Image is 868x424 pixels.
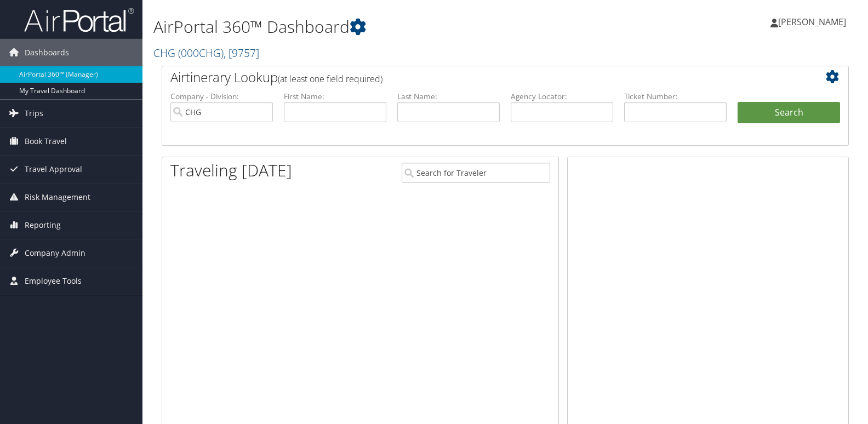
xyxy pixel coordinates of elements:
span: Travel Approval [25,156,82,183]
span: [PERSON_NAME] [778,16,846,28]
span: Dashboards [25,39,69,66]
span: Employee Tools [25,267,82,295]
span: , [ 9757 ] [224,45,259,60]
label: Company - Division: [170,91,273,102]
span: Company Admin [25,239,85,267]
span: (at least one field required) [278,73,382,85]
img: airportal-logo.png [24,7,134,33]
a: [PERSON_NAME] [770,5,857,38]
label: First Name: [284,91,386,102]
input: Search for Traveler [402,163,550,183]
h1: Traveling [DATE] [170,159,292,182]
span: ( 000CHG ) [178,45,224,60]
span: Reporting [25,211,61,239]
label: Ticket Number: [624,91,727,102]
label: Last Name: [397,91,500,102]
span: Trips [25,100,43,127]
h1: AirPortal 360™ Dashboard [153,15,623,38]
span: Risk Management [25,184,90,211]
h2: Airtinerary Lookup [170,68,783,87]
button: Search [738,102,840,124]
label: Agency Locator: [511,91,613,102]
a: CHG [153,45,259,60]
span: Book Travel [25,128,67,155]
